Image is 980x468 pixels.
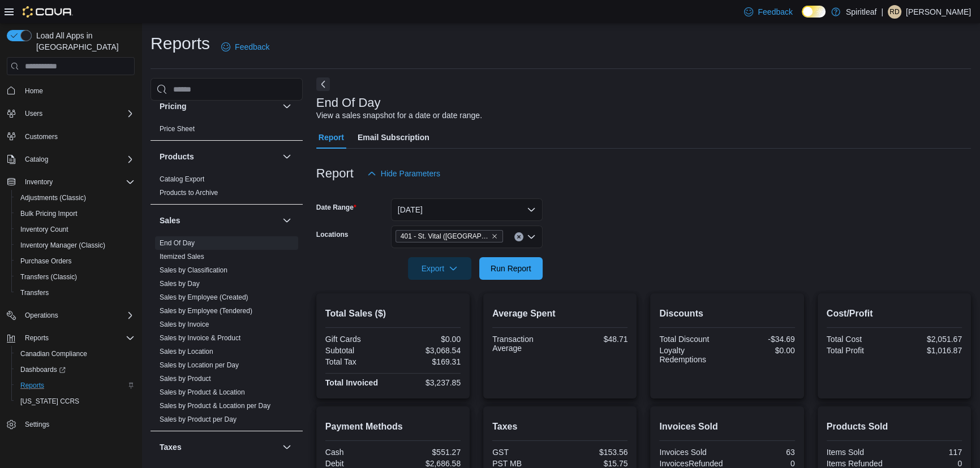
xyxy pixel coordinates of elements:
[160,415,237,424] span: Sales by Product per Day
[888,5,901,19] div: Ravi D
[325,335,391,344] div: Gift Cards
[896,448,962,457] div: 117
[325,448,391,457] div: Cash
[160,239,195,247] a: End Of Day
[20,84,48,98] a: Home
[160,175,204,183] a: Catalog Export
[16,254,76,268] a: Purchase Orders
[16,286,135,300] span: Transfers
[401,231,489,242] span: 401 - St. Vital ([GEOGRAPHIC_DATA])
[802,18,802,18] span: Dark Mode
[827,459,892,468] div: Items Refunded
[415,257,465,280] span: Export
[316,110,482,122] div: View a sales snapshot for a date or date range.
[396,230,503,242] span: 401 - St. Vital (Winnipeg)
[325,307,461,320] h2: Total Sales ($)
[151,236,303,431] div: Sales
[160,252,204,261] span: Itemized Sales
[11,346,139,362] button: Canadian Compliance
[20,241,105,250] span: Inventory Manager (Classic)
[491,263,531,274] span: Run Report
[160,334,240,342] a: Sales by Invoice & Product
[160,101,278,112] button: Pricing
[20,349,87,358] span: Canadian Compliance
[160,266,227,274] a: Sales by Classification
[20,331,53,345] button: Reports
[280,99,294,113] button: Pricing
[316,167,354,180] h3: Report
[2,106,139,122] button: Users
[160,239,195,248] span: End Of Day
[316,230,349,239] label: Locations
[160,375,211,383] a: Sales by Product
[16,379,49,392] a: Reports
[758,6,792,18] span: Feedback
[896,335,962,344] div: $2,051.67
[160,125,195,133] a: Price Sheet
[889,5,899,19] span: RD
[160,361,239,370] span: Sales by Location per Day
[25,177,53,187] span: Inventory
[729,448,795,457] div: 63
[562,448,628,457] div: $153.56
[740,1,797,23] a: Feedback
[160,402,270,410] a: Sales by Product & Location per Day
[358,126,429,149] span: Email Subscription
[20,417,135,431] span: Settings
[659,448,725,457] div: Invoices Sold
[20,153,53,166] button: Catalog
[20,175,135,189] span: Inventory
[25,109,42,118] span: Users
[316,77,330,91] button: Next
[20,288,49,297] span: Transfers
[23,6,73,18] img: Cova
[160,188,218,197] span: Products to Archive
[20,418,54,431] a: Settings
[827,420,962,434] h2: Products Sold
[729,335,795,344] div: -$34.69
[16,223,135,236] span: Inventory Count
[2,330,139,346] button: Reports
[492,459,558,468] div: PST MB
[2,416,139,432] button: Settings
[11,362,139,378] a: Dashboards
[527,232,536,241] button: Open list of options
[395,448,461,457] div: $551.27
[20,107,135,120] span: Users
[160,388,245,396] a: Sales by Product & Location
[325,378,378,387] strong: Total Invoiced
[160,388,245,397] span: Sales by Product & Location
[160,101,186,112] h3: Pricing
[160,320,209,329] span: Sales by Invoice
[492,448,558,457] div: GST
[906,5,971,19] p: [PERSON_NAME]
[20,309,63,322] button: Operations
[325,357,391,366] div: Total Tax
[802,6,826,18] input: Dark Mode
[7,77,135,462] nav: Complex example
[160,175,204,184] span: Catalog Export
[16,239,110,252] a: Inventory Manager (Classic)
[659,346,725,364] div: Loyalty Redemptions
[16,207,82,220] a: Bulk Pricing Import
[160,293,248,302] span: Sales by Employee (Created)
[160,441,278,453] button: Taxes
[160,151,194,162] h3: Products
[11,190,139,206] button: Adjustments (Classic)
[492,335,558,353] div: Transaction Average
[160,253,204,261] a: Itemized Sales
[395,357,461,366] div: $169.31
[881,5,883,19] p: |
[32,30,135,53] span: Load All Apps in [GEOGRAPHIC_DATA]
[160,189,218,197] a: Products to Archive
[11,206,139,222] button: Bulk Pricing Import
[2,82,139,98] button: Home
[659,459,725,468] div: InvoicesRefunded
[2,174,139,190] button: Inventory
[479,257,543,280] button: Run Report
[20,130,62,144] a: Customers
[827,307,962,320] h2: Cost/Profit
[160,151,278,162] button: Products
[16,363,135,376] span: Dashboards
[2,307,139,323] button: Operations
